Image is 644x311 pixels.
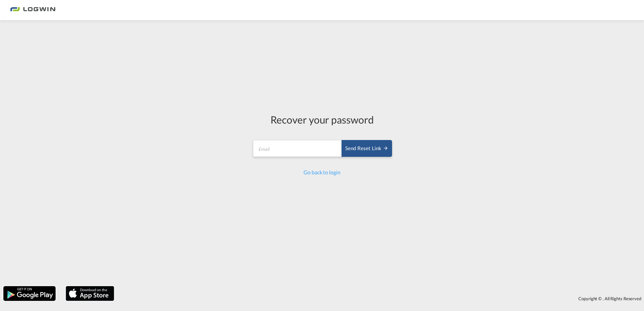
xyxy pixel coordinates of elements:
[342,140,392,157] button: SEND RESET LINK
[65,285,115,302] img: apple.png
[345,145,388,152] div: Send reset link
[253,140,342,157] input: Email
[383,145,388,151] md-icon: icon-arrow-right
[118,293,644,304] div: Copyright © . All Rights Reserved
[10,3,56,18] img: bc73a0e0d8c111efacd525e4c8ad7d32.png
[3,285,56,302] img: google.png
[303,169,340,175] a: Go back to login
[252,112,392,127] div: Recover your password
